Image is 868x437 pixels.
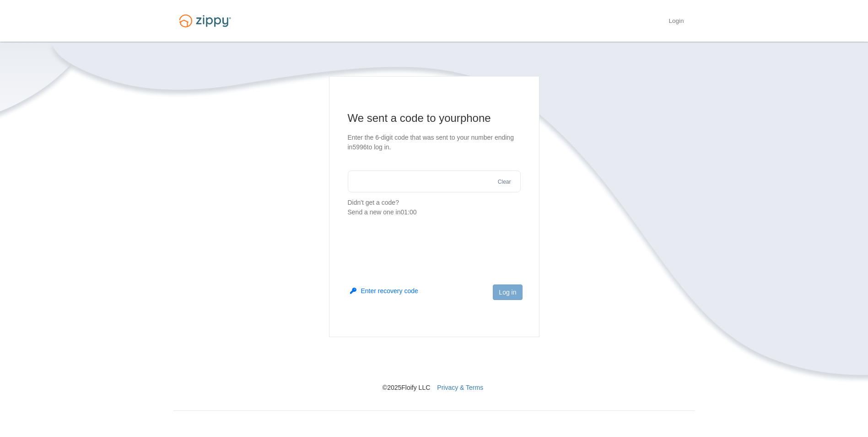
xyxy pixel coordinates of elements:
[348,111,521,126] h1: We sent a code to your phone
[350,286,418,295] button: Enter recovery code
[348,133,521,152] p: Enter the 6-digit code that was sent to your number ending in 5996 to log in.
[493,284,522,300] button: Log in
[173,337,695,392] nav: © 2025 Floify LLC
[495,178,514,186] button: Clear
[173,10,237,32] img: Logo
[348,208,521,217] div: Send a new one in 01:00
[669,17,684,27] a: Login
[348,198,521,217] p: Didn't get a code?
[437,384,483,391] a: Privacy & Terms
